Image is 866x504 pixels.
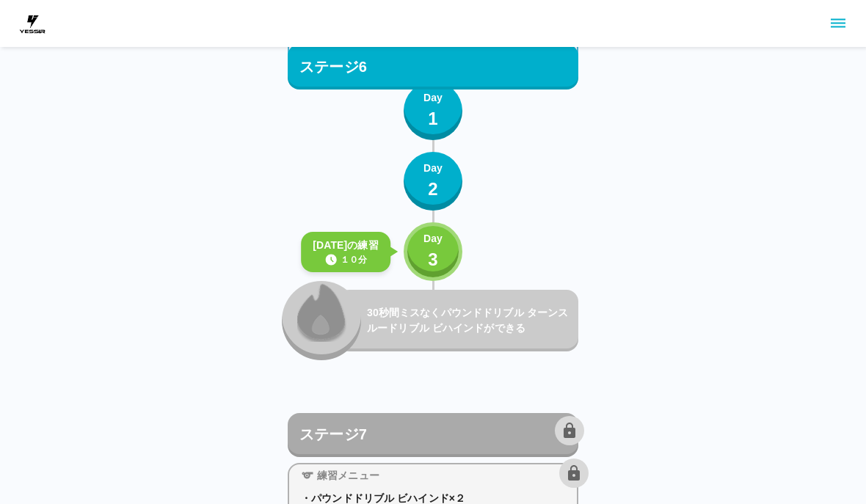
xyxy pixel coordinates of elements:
p: ステージ7 [299,423,367,445]
img: locked_fire_icon [297,282,346,342]
p: 3 [428,246,438,273]
button: Day1 [404,81,462,140]
button: sidemenu [826,11,851,36]
p: [DATE]の練習 [313,238,379,253]
p: １０分 [341,253,367,266]
p: ステージ6 [299,56,367,78]
button: Day3 [404,222,462,281]
p: 1 [428,106,438,132]
button: Day2 [404,152,462,211]
p: Day [423,161,443,176]
p: 2 [428,176,438,202]
p: 30秒間ミスなくパウンドドリブル ターンスルードリブル ビハインドができる [367,305,572,336]
button: locked_fire_icon [282,281,361,360]
p: Day [423,90,443,106]
img: dummy [18,9,47,38]
p: 練習メニュー [317,468,379,483]
p: Day [423,231,443,246]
